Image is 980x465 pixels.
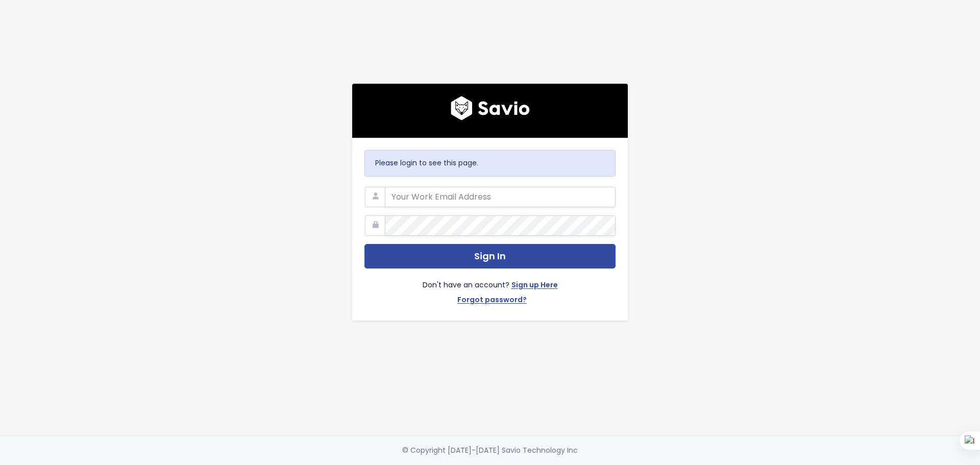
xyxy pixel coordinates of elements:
p: Please login to see this page. [375,157,605,169]
div: © Copyright [DATE]-[DATE] Savio Technology Inc [402,444,578,457]
div: Don't have an account? [364,268,616,308]
img: logo600x187.a314fd40982d.png [451,96,530,120]
a: Forgot password? [457,293,527,308]
button: Sign In [364,244,616,269]
a: Sign up Here [511,279,558,293]
input: Your Work Email Address [385,187,616,207]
